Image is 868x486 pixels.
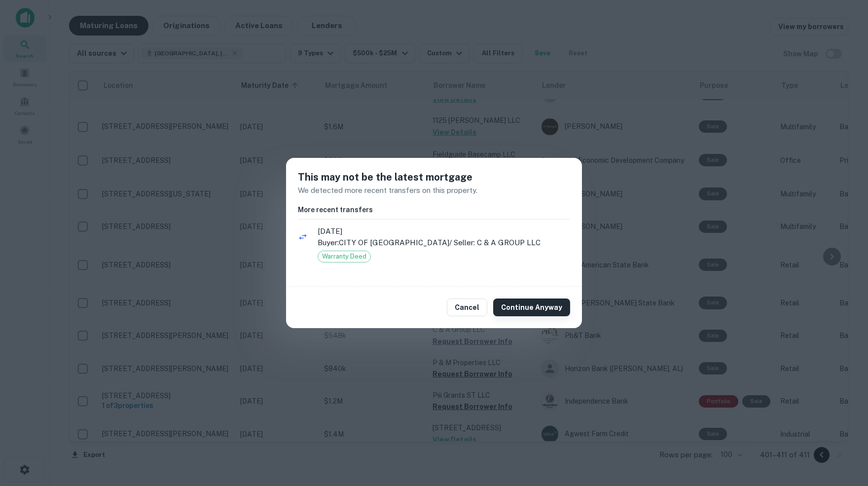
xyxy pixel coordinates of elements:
h5: This may not be the latest mortgage [298,170,570,185]
button: Continue Anyway [493,299,570,316]
span: Warranty Deed [318,252,370,262]
iframe: Chat Widget [819,407,868,454]
span: [DATE] [318,225,570,237]
div: Warranty Deed [318,251,371,262]
button: Cancel [447,299,487,316]
h6: More recent transfers [298,204,570,215]
p: Buyer: CITY OF [GEOGRAPHIC_DATA] / Seller: C & A GROUP LLC [318,237,570,249]
p: We detected more recent transfers on this property. [298,185,570,196]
